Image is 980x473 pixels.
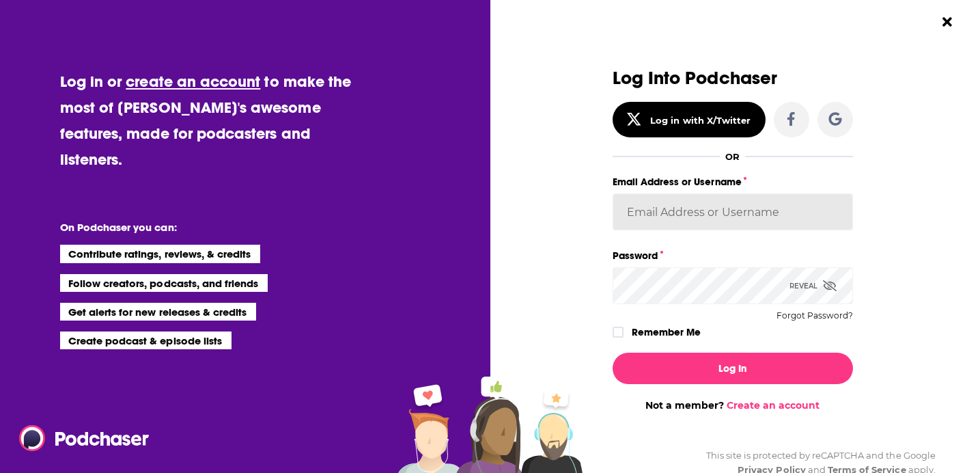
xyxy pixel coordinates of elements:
[126,72,260,91] a: create an account
[60,303,256,321] li: Get alerts for new releases & credits
[613,102,766,137] button: Log in with X/Twitter
[776,311,853,321] button: Forgot Password?
[613,173,853,191] label: Email Address or Username
[613,353,853,384] button: Log In
[60,221,333,234] li: On Podchaser you can:
[650,115,751,126] div: Log in with X/Twitter
[19,425,150,451] img: Podchaser - Follow, Share and Rate Podcasts
[727,399,820,411] a: Create an account
[632,323,701,341] label: Remember Me
[60,245,261,262] li: Contribute ratings, reviews, & credits
[725,151,740,162] div: OR
[60,274,268,292] li: Follow creators, podcasts, and friends
[60,332,232,349] li: Create podcast & episode lists
[19,425,139,451] a: Podchaser - Follow, Share and Rate Podcasts
[613,399,853,411] div: Not a member?
[613,247,853,265] label: Password
[613,193,853,230] input: Email Address or Username
[934,9,960,35] button: Close Button
[789,267,837,304] div: Reveal
[613,68,853,88] h3: Log Into Podchaser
